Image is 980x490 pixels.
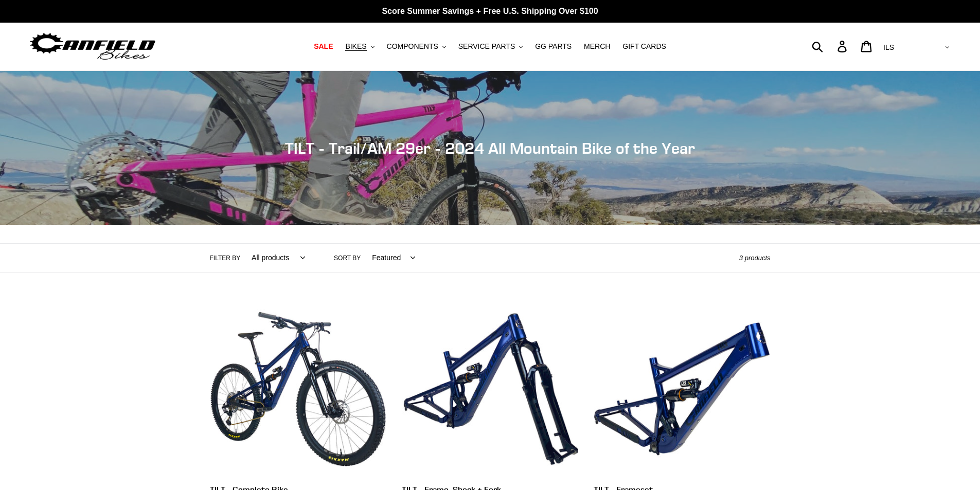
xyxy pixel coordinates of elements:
[530,40,577,53] a: GG PARTS
[535,42,572,51] span: GG PARTS
[28,30,157,63] img: Canfield Bikes
[387,42,438,51] span: COMPONENTS
[210,253,241,263] label: Filter by
[453,40,528,53] button: SERVICE PARTS
[458,42,515,51] span: SERVICE PARTS
[617,40,671,53] a: GIFT CARDS
[622,42,666,51] span: GIFT CARDS
[382,40,451,53] button: COMPONENTS
[285,139,695,157] span: TILT - Trail/AM 29er - 2024 All Mountain Bike of the Year
[334,253,361,263] label: Sort by
[314,42,333,51] span: SALE
[739,254,771,262] span: 3 products
[340,40,379,53] button: BIKES
[584,42,610,51] span: MERCH
[345,42,366,51] span: BIKES
[579,40,615,53] a: MERCH
[309,40,338,53] a: SALE
[817,35,844,58] input: Search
